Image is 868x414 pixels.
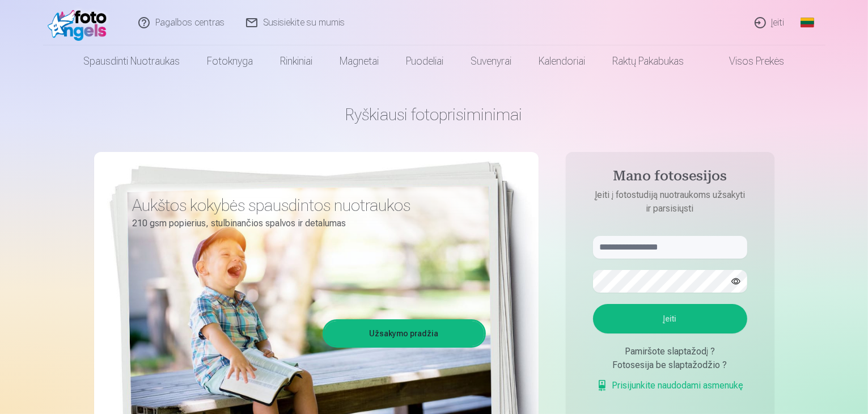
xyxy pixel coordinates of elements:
p: Įeiti į fotostudiją nuotraukoms užsakyti ir parsisiųsti [582,188,759,216]
a: Rinkiniai [267,45,327,77]
a: Kalendoriai [526,45,599,77]
a: Magnetai [327,45,393,77]
a: Prisijunkite naudodami asmenukę [596,379,744,392]
a: Spausdinti nuotraukas [70,45,194,77]
a: Fotoknyga [194,45,267,77]
h1: Ryškiausi fotoprisiminimai [94,104,774,125]
button: Įeiti [593,304,747,333]
div: Fotosesija be slaptažodžio ? [593,358,747,372]
a: Suvenyrai [458,45,526,77]
h3: Aukštos kokybės spausdintos nuotraukos [133,195,477,216]
a: Raktų pakabukas [599,45,698,77]
img: /fa2 [48,5,113,41]
a: Visos prekės [698,45,798,77]
h4: Mano fotosesijos [582,168,759,188]
div: Pamiršote slaptažodį ? [593,345,747,358]
a: Puodeliai [393,45,458,77]
p: 210 gsm popierius, stulbinančios spalvos ir detalumas [133,216,477,231]
a: Užsakymo pradžia [324,321,484,346]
